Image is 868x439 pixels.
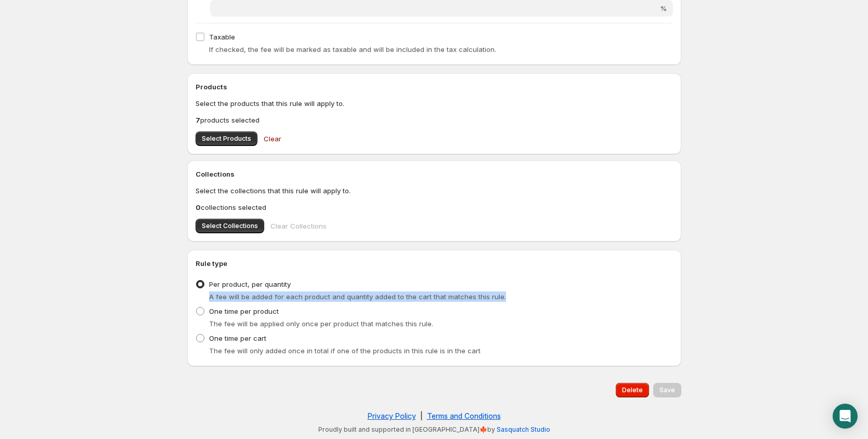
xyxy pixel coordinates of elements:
[209,292,506,301] span: A fee will be added for each product and quantity added to the cart that matches this rule.
[202,135,251,143] span: Select Products
[368,411,416,420] a: Privacy Policy
[196,131,257,146] button: Select Products
[196,202,673,212] p: collections selected
[257,128,288,149] button: Clear
[196,115,673,125] p: products selected
[209,280,291,288] span: Per product, per quantity
[202,222,258,230] span: Select Collections
[209,45,496,54] span: If checked, the fee will be marked as taxable and will be included in the tax calculation.
[196,98,673,109] p: Select the products that this rule will apply to.
[264,134,281,144] span: Clear
[192,425,676,434] p: Proudly built and supported in [GEOGRAPHIC_DATA]🍁by
[209,307,279,315] span: One time per product
[209,347,481,355] span: The fee will only added once in total if one of the products in this rule is in the cart
[660,4,667,12] span: %
[196,258,673,269] h2: Rule type
[209,33,235,41] span: Taxable
[622,386,643,394] span: Delete
[209,334,266,342] span: One time per cart
[196,219,264,233] button: Select Collections
[427,411,501,420] a: Terms and Conditions
[616,383,649,397] button: Delete
[196,203,201,211] b: 0
[196,185,673,196] p: Select the collections that this rule will apply to.
[196,116,200,124] b: 7
[497,425,550,433] a: Sasquatch Studio
[209,320,433,328] span: The fee will be applied only once per product that matches this rule.
[196,169,673,179] h2: Collections
[420,411,423,420] span: |
[833,404,858,429] div: Open Intercom Messenger
[196,82,673,92] h2: Products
